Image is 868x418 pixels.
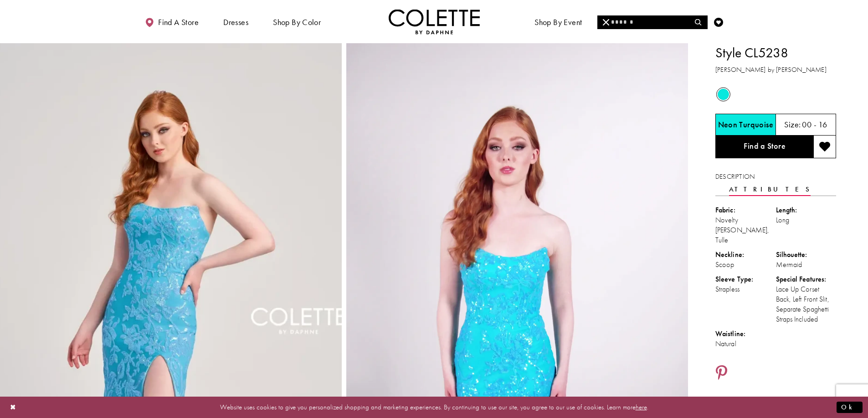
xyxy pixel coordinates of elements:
[715,86,731,102] div: Neon Turquoise
[143,9,201,34] a: Find a store
[223,18,248,27] span: Dresses
[712,9,725,34] a: Check Wishlist
[715,170,755,183] a: Description
[813,136,836,158] button: Add to wishlist
[389,9,480,34] img: Colette by Daphne
[715,215,776,245] div: Novelty [PERSON_NAME], Tulle
[158,18,199,27] span: Find a store
[715,274,776,284] div: Sleeve Type:
[776,250,837,260] div: Silhouette:
[389,9,480,34] a: Visit Home Page
[715,205,776,215] div: Fabric:
[692,9,705,34] a: Toggle search
[715,339,776,349] div: Natural
[715,284,776,294] div: Strapless
[5,399,21,415] button: Close Dialog
[605,9,672,34] a: Meet the designer
[715,365,728,382] a: Share using Pinterest - Opens in new tab
[636,403,647,412] a: here
[534,18,582,27] span: Shop By Event
[802,120,827,129] h5: 00 - 16
[715,65,836,75] h3: [PERSON_NAME] by [PERSON_NAME]
[597,15,708,29] div: Search form
[715,250,776,260] div: Neckline:
[221,9,251,34] span: Dresses
[776,260,837,270] div: Mermaid
[837,402,863,413] button: Submit Dialog
[784,119,801,130] span: Size:
[729,183,811,196] a: Attributes
[715,136,813,158] a: Find a Store
[715,86,836,103] div: Product color controls state depends on size chosen
[66,401,802,413] p: Website uses cookies to give you personalized shopping and marketing experiences. By continuing t...
[718,120,773,129] h5: Chosen color
[532,9,584,34] span: Shop By Event
[715,329,776,339] div: Waistline:
[271,9,323,34] span: Shop by color
[597,15,615,29] button: Close Search
[776,274,837,284] div: Special Features:
[597,15,707,29] input: Search
[715,43,836,62] h1: Style CL5238
[715,260,776,270] div: Scoop
[776,205,837,215] div: Length:
[776,284,837,324] div: Lace Up Corset Back, Left Front Slit, Separate Spaghetti Straps Included
[689,15,707,29] button: Submit Search
[776,215,837,225] div: Long
[273,18,321,27] span: Shop by color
